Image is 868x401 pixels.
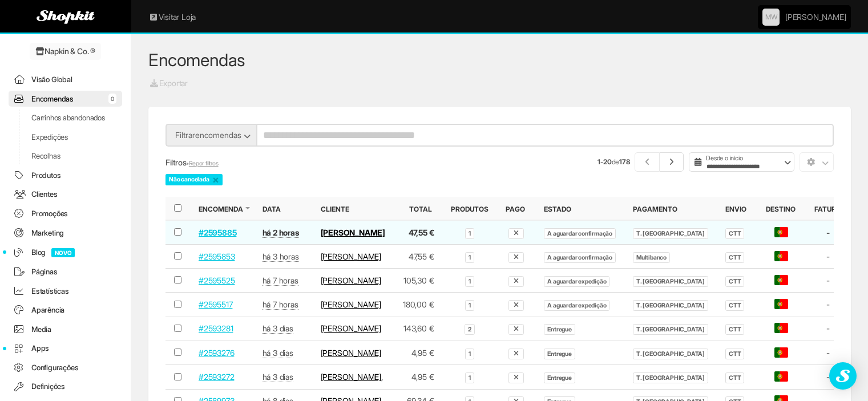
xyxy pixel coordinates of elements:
span: T. [GEOGRAPHIC_DATA] [633,276,708,287]
a: Visitar Loja [148,12,196,22]
span: T. [GEOGRAPHIC_DATA] [633,324,708,335]
span: CTT [725,372,744,383]
span: A aguardar confirmação [544,228,616,239]
span: Entregue [544,324,575,335]
a: #2595525 [199,276,235,285]
a: [PERSON_NAME] [321,348,381,358]
a: Encomendas [148,50,245,70]
span: Portugal - Continental [774,251,788,261]
span: Portugal - Continental [774,227,788,237]
td: 4,95 € [394,341,442,365]
a: Visão Global [9,71,122,88]
span: 0 [108,94,116,104]
a: Páginas [9,264,122,280]
span: CTT [725,349,744,359]
span: Não cancelada [165,174,223,185]
span: Portugal - Continental [774,371,788,382]
h5: Filtros [165,158,491,167]
td: - [806,269,850,293]
span: T. [GEOGRAPHIC_DATA] [633,228,708,239]
span: 1 [465,276,474,287]
span: Entregue [544,349,575,359]
small: - de [597,157,629,167]
abbr: 15 out 2025 às 09:28 [263,276,298,286]
a: Configurações [9,359,122,376]
span: T. [GEOGRAPHIC_DATA] [633,349,708,359]
td: - [806,220,850,245]
button: Total [409,204,434,214]
a: Repor filtros [189,160,219,167]
button: Filtrarencomendas [165,124,257,147]
button: Encomenda [199,204,245,214]
a: Napkin & Co. ® [30,43,101,60]
span: CTT [725,324,744,335]
a: Media [9,321,122,338]
abbr: 15 out 2025 às 14:00 [263,228,299,238]
a: #2595853 [199,252,235,261]
a: Marketing [9,225,122,241]
span: Multibanco [633,252,670,263]
abbr: 12 out 2025 às 11:52 [263,323,293,334]
span: CTT [725,252,744,263]
span: A aguardar expedição [544,276,609,287]
a: Produtos [9,167,122,184]
span: Portugal - Continental [774,299,788,309]
td: - [806,317,850,341]
a: Exportar [148,77,188,90]
span: 1 [465,252,474,263]
span: CTT [725,276,744,287]
a: [PERSON_NAME] [785,6,846,29]
span: 1 [465,349,474,359]
span: 1 [465,372,474,383]
td: 143,60 € [394,317,442,341]
a: Estatísticas [9,283,122,299]
a: #2593281 [199,323,233,333]
abbr: 15 out 2025 às 09:17 [263,299,298,310]
span: T. [GEOGRAPHIC_DATA] [633,372,708,383]
th: Produtos [442,197,496,220]
a: #2595885 [199,228,236,237]
div: Open Intercom Messenger [829,362,857,390]
span: A aguardar expedição [544,300,609,311]
abbr: 12 out 2025 às 11:46 [263,348,293,358]
a: × [212,175,219,185]
button: Pagamento [633,204,680,214]
td: 105,30 € [394,269,442,293]
a: Apps [9,340,122,357]
span: Portugal - Continental [774,275,788,285]
span: Portugal - Continental [774,323,788,333]
button: Data [263,204,283,214]
button: Estado [544,204,574,214]
a: Carrinhos abandonados [9,110,122,126]
span: T. [GEOGRAPHIC_DATA] [633,300,708,311]
span: NOVO [51,248,75,257]
td: 4,95 € [394,365,442,389]
a: Aparência [9,302,122,318]
span: 1 [465,228,474,239]
a: [PERSON_NAME] [321,323,381,333]
a: Encomendas0 [9,91,122,107]
td: - [806,245,850,269]
abbr: 12 out 2025 às 11:42 [263,372,293,382]
strong: 20 [603,157,612,166]
td: - [806,365,850,389]
button: Cliente [321,204,352,214]
span: CTT [725,228,744,239]
span: encomendas [195,130,241,140]
td: 180,00 € [394,293,442,317]
td: - [806,293,850,317]
span: A aguardar confirmação [544,252,616,263]
span: 1 [465,300,474,311]
a: BlogNOVO [9,244,122,261]
a: #2593272 [199,372,234,382]
small: • [186,160,218,167]
span: Portugal - Continental [774,347,788,358]
a: MW [762,9,780,26]
td: - [806,341,850,365]
a: #2593276 [199,348,234,358]
abbr: 15 out 2025 às 13:28 [263,252,299,262]
strong: 178 [619,157,629,166]
a: Expedições [9,129,122,145]
a: [PERSON_NAME] [321,252,381,261]
td: 47,55 € [394,220,442,245]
